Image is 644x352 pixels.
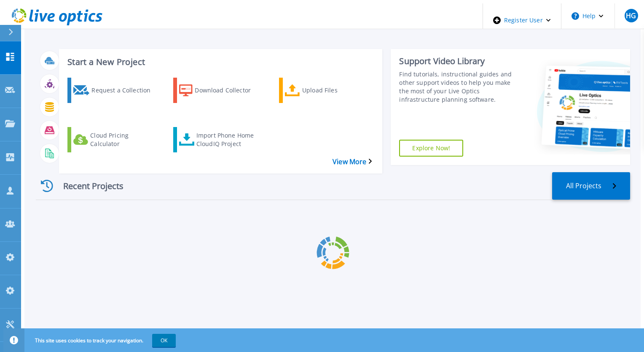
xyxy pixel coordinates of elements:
div: Upload Files [302,80,370,101]
div: Register User [483,3,561,37]
a: Cloud Pricing Calculator [67,127,169,152]
div: Import Phone Home CloudIQ Project [196,129,264,150]
button: Help [561,3,614,29]
a: Request a Collection [67,78,169,103]
a: Upload Files [279,78,381,103]
div: Support Video Library [399,56,519,67]
div: Cloud Pricing Calculator [90,129,158,150]
span: This site uses cookies to track your navigation. [27,334,176,347]
a: Explore Now! [399,140,463,157]
div: Download Collector [195,80,262,101]
div: Recent Projects [36,176,137,196]
a: View More [333,158,372,166]
span: HG [626,12,636,19]
a: Download Collector [173,78,275,103]
h3: Start a New Project [67,57,372,67]
a: All Projects [552,172,630,200]
div: Find tutorials, instructional guides and other support videos to help you make the most of your L... [399,70,519,104]
button: OK [152,334,176,347]
div: Request a Collection [91,80,159,101]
